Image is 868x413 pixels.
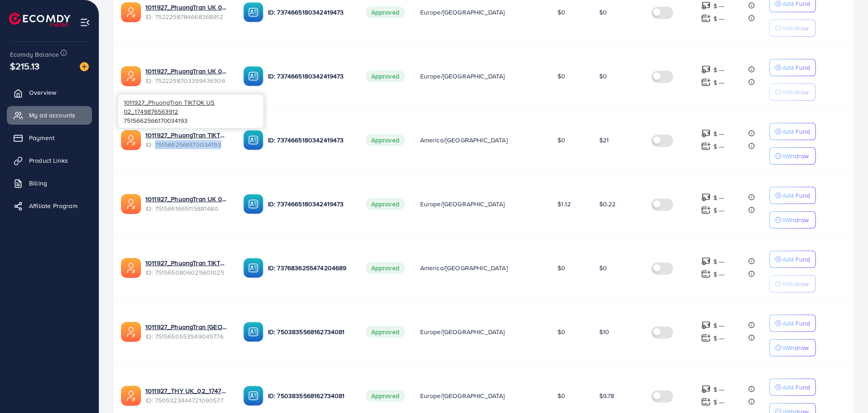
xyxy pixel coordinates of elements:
[268,262,351,273] p: ID: 7376836255474204689
[713,0,725,11] p: $ ---
[29,179,47,188] span: Billing
[558,136,565,145] span: $0
[420,327,505,336] span: Europe/[GEOGRAPHIC_DATA]
[29,111,75,120] span: My ad accounts
[145,3,229,21] div: <span class='underline'>1011927_PhuongTran UK 03_1751421675794</span></br>7522298784668368912
[599,199,616,209] span: $0.22
[145,268,229,277] span: ID: 7515650806025601025
[558,199,571,209] span: $1.12
[121,66,141,86] img: ic-ads-acc.e4c84228.svg
[420,136,508,145] span: America/[GEOGRAPHIC_DATA]
[366,70,405,82] span: Approved
[7,174,92,192] a: Billing
[10,50,59,59] span: Ecomdy Balance
[782,318,810,329] p: Add Fund
[366,390,405,402] span: Approved
[145,194,229,213] div: <span class='underline'>1011927_PhuongTran UK 02_1749876427087</span></br>7515661665115881480
[713,77,725,88] p: $ ---
[243,194,263,214] img: ic-ba-acc.ded83a64.svg
[145,322,229,341] div: <span class='underline'>1011927_PhuongTran UK 01_1749873767691</span></br>7515650553549045776
[769,379,816,396] button: Add Fund
[701,269,711,279] img: top-up amount
[769,315,816,332] button: Add Fund
[420,391,505,400] span: Europe/[GEOGRAPHIC_DATA]
[366,6,405,18] span: Approved
[268,390,351,401] p: ID: 7503835568162734081
[769,123,816,140] button: Add Fund
[29,133,54,142] span: Payment
[121,322,141,342] img: ic-ads-acc.e4c84228.svg
[145,204,229,213] span: ID: 7515661665115881480
[701,1,711,10] img: top-up amount
[713,64,725,75] p: $ ---
[243,322,263,342] img: ic-ba-acc.ded83a64.svg
[713,384,725,395] p: $ ---
[7,197,92,215] a: Affiliate Program
[782,151,809,161] p: Withdraw
[7,106,92,124] a: My ad accounts
[7,129,92,147] a: Payment
[782,382,810,393] p: Add Fund
[145,12,229,21] span: ID: 7522298784668368912
[243,66,263,86] img: ic-ba-acc.ded83a64.svg
[243,258,263,278] img: ic-ba-acc.ded83a64.svg
[713,333,725,344] p: $ ---
[121,2,141,22] img: ic-ads-acc.e4c84228.svg
[124,98,214,116] span: 1011927_PhuongTran TIKTOK US 02_1749876563912
[10,59,39,73] span: $215.13
[701,193,711,202] img: top-up amount
[420,8,505,17] span: Europe/[GEOGRAPHIC_DATA]
[782,126,810,137] p: Add Fund
[769,211,816,228] button: Withdraw
[713,256,725,267] p: $ ---
[80,62,89,71] img: image
[701,78,711,87] img: top-up amount
[243,130,263,150] img: ic-ba-acc.ded83a64.svg
[713,320,725,331] p: $ ---
[782,254,810,265] p: Add Fund
[80,17,90,28] img: menu
[769,187,816,204] button: Add Fund
[29,201,78,210] span: Affiliate Program
[701,205,711,215] img: top-up amount
[701,129,711,138] img: top-up amount
[701,397,711,407] img: top-up amount
[769,339,816,356] button: Withdraw
[7,151,92,170] a: Product Links
[701,384,711,394] img: top-up amount
[769,83,816,101] button: Withdraw
[769,275,816,292] button: Withdraw
[713,128,725,139] p: $ ---
[366,134,405,146] span: Approved
[145,67,229,76] a: 1011927_PhuongTran UK 04_1751421750373
[558,327,565,336] span: $0
[121,258,141,278] img: ic-ads-acc.e4c84228.svg
[599,8,607,17] span: $0
[782,23,809,34] p: Withdraw
[769,59,816,76] button: Add Fund
[558,72,565,81] span: $0
[145,386,229,395] a: 1011927_THY UK_02_1747469301766
[145,396,229,405] span: ID: 7505323444721090577
[782,190,810,201] p: Add Fund
[558,391,565,400] span: $0
[713,269,725,280] p: $ ---
[145,258,229,277] div: <span class='underline'>1011927_PhuongTran TIKTOK US 01_1749873828056</span></br>7515650806025601025
[145,332,229,341] span: ID: 7515650553549045776
[420,199,505,209] span: Europe/[GEOGRAPHIC_DATA]
[145,67,229,85] div: <span class='underline'>1011927_PhuongTran UK 04_1751421750373</span></br>7522298703399436306
[599,136,609,145] span: $21
[29,156,68,165] span: Product Links
[782,87,809,97] p: Withdraw
[268,326,351,337] p: ID: 7503835568162734081
[769,251,816,268] button: Add Fund
[701,141,711,151] img: top-up amount
[769,19,816,37] button: Withdraw
[713,141,725,152] p: $ ---
[782,278,809,289] p: Withdraw
[366,326,405,338] span: Approved
[599,72,607,81] span: $0
[145,140,229,149] span: ID: 7515662566170034193
[145,258,229,267] a: 1011927_PhuongTran TIKTOK US 01_1749873828056
[829,372,861,406] iframe: Chat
